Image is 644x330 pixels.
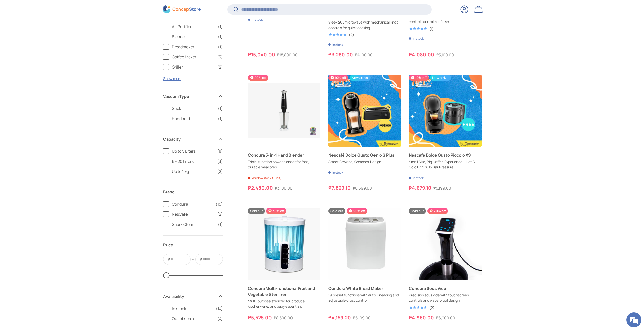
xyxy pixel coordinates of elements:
span: Sold out [409,208,426,214]
summary: Vacuum Type [163,87,223,105]
span: New arrival [430,75,451,81]
span: (1) [218,24,223,30]
span: ₱ [167,257,170,262]
span: (1) [218,116,223,122]
span: Availability [163,293,215,299]
span: (4) [217,316,223,322]
span: ₱ [199,257,202,262]
span: (3) [217,54,223,60]
span: (1) [218,44,223,50]
span: Up to 1 kg [172,168,214,174]
span: Air Purifier [172,24,215,30]
a: Condura Multi-functional Fruit and Vegetable Sterilizer [248,285,320,297]
span: Handheld [172,116,215,122]
span: (2) [217,168,223,174]
span: Griller [172,64,214,70]
a: Condura White Bread Maker [328,208,401,280]
span: Vacuum Type [163,93,215,99]
span: NesCafe [172,211,214,217]
span: (2) [217,64,223,70]
textarea: Type your message and click 'Submit' [3,138,96,156]
span: Sold out [248,208,265,214]
span: (1) [218,221,223,227]
span: (2) [217,211,223,217]
span: 20% off [248,75,268,81]
summary: Availability [163,287,223,305]
span: 10% off [409,75,429,81]
span: (14) [216,305,223,312]
span: Price [163,242,215,248]
a: Condura 3-in-1 Hand Blender [248,152,320,158]
span: (8) [217,148,223,154]
span: Stick [172,105,215,112]
summary: Capacity [163,130,223,148]
span: (3) [217,158,223,164]
span: 20% off [347,208,367,214]
span: Capacity [163,136,215,142]
summary: Brand [163,183,223,201]
em: Submit [74,156,92,163]
span: Shark Clean [172,221,215,227]
button: Show more [163,76,181,81]
span: New arrival [350,75,371,81]
div: Leave a message [26,28,85,35]
a: Condura Multi-functional Fruit and Vegetable Sterilizer [248,208,320,280]
span: We are offline. Please leave us a message. [11,64,88,115]
span: Condura [172,201,213,207]
span: Brand [163,189,215,195]
a: Nescafé Dolce Gusto Piccolo XS [409,152,481,158]
a: Condura Sous Vide [409,208,481,280]
span: Up to 5 Liters [172,148,214,154]
div: Minimize live chat window [83,3,95,15]
a: Condura White Bread Maker [328,285,401,291]
span: Coffee Maker [172,54,214,60]
span: 10% off [328,75,348,81]
span: Breadmaker [172,44,215,50]
span: Out of stock [172,316,214,322]
span: (15) [216,201,223,207]
span: 35% off [266,208,286,214]
a: Condura Sous Vide [409,285,481,291]
a: Nescafé Dolce Gusto Piccolo XS [409,75,481,147]
span: 20% off [427,208,448,214]
a: Nescafé Dolce Gusto Genio S Plus [328,75,401,147]
span: 6 - 20 Liters [172,158,214,164]
span: - [192,256,194,262]
a: Nescafé Dolce Gusto Genio S Plus [328,152,401,158]
span: (1) [218,105,223,112]
span: (1) [218,34,223,40]
span: In stock [172,305,213,312]
img: ConcepStore [163,6,201,13]
span: Blender [172,34,215,40]
span: Sold out [328,208,345,214]
a: Condura 3-in-1 Hand Blender [248,75,320,147]
summary: Price [163,236,223,254]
